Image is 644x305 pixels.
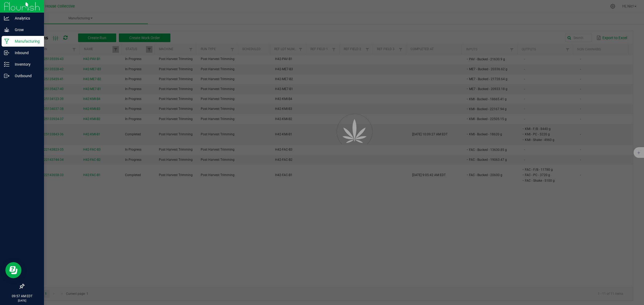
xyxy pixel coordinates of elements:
[4,62,9,67] inline-svg: Inventory
[9,50,42,56] p: Inbound
[2,294,42,299] p: 09:57 AM EDT
[4,39,9,44] inline-svg: Manufacturing
[5,262,21,278] iframe: Resource center
[9,15,42,21] p: Analytics
[4,73,9,79] inline-svg: Outbound
[4,27,9,32] inline-svg: Grow
[9,27,42,33] p: Grow
[4,16,9,21] inline-svg: Analytics
[9,38,42,44] p: Manufacturing
[2,299,42,303] p: [DATE]
[4,50,9,55] inline-svg: Inbound
[9,73,42,79] p: Outbound
[9,61,42,68] p: Inventory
